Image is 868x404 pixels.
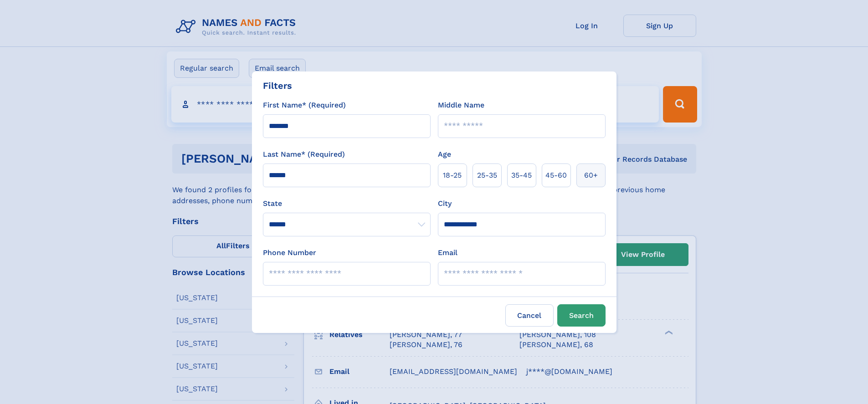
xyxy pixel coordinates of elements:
label: City [438,198,452,209]
label: Cancel [505,304,554,327]
span: 35‑45 [511,170,532,181]
label: Last Name* (Required) [263,149,345,160]
label: Email [438,247,457,258]
label: Age [438,149,451,160]
label: State [263,198,431,209]
span: 18‑25 [443,170,462,181]
span: 60+ [584,170,598,181]
label: First Name* (Required) [263,100,346,111]
div: Filters [263,79,292,92]
span: 45‑60 [545,170,567,181]
label: Middle Name [438,100,484,111]
label: Phone Number [263,247,316,258]
span: 25‑35 [477,170,497,181]
button: Search [557,304,606,327]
